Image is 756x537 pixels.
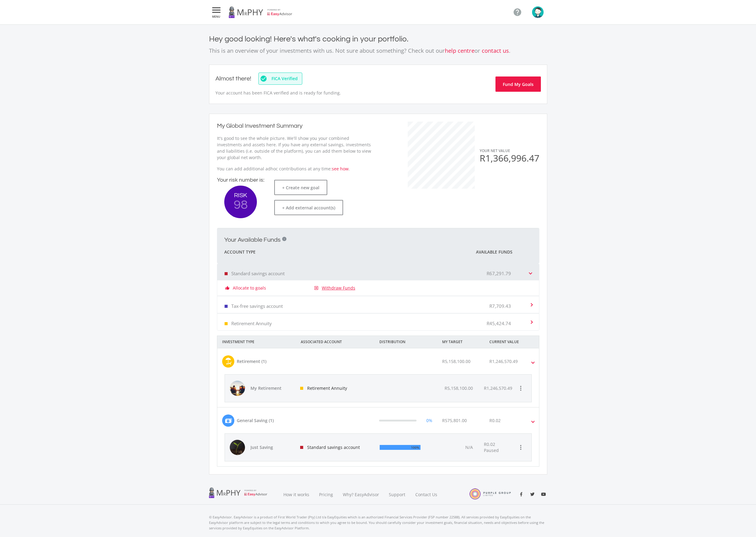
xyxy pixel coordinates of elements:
a: Support [384,484,410,505]
mat-expansion-panel-header: Retirement Annuity R45,424.74 [217,314,539,330]
div: General Saving (1) 0% R575,801.00 R0.02 [217,433,539,466]
i:  [513,8,522,17]
mat-expansion-panel-header: Your Available Funds i Account Type Available Funds [217,228,539,263]
div: CURRENT VALUE [484,336,547,348]
a: Contact Us [410,484,443,505]
h4: Hey good looking! Here's what's cooking in your portfolio. [209,34,547,44]
span: FICA Verified [268,76,301,81]
div: Standard savings account R67,291.79 [217,280,539,296]
div: R0.02 [484,441,499,453]
p: R7,709.43 [489,303,511,309]
span: My Retirement [250,385,293,391]
i: more_vert [517,385,524,392]
span: R5,158,100.00 [445,385,473,391]
p: R45,424.74 [487,320,511,326]
h4: Your risk number is: [217,177,264,183]
button: more_vert [515,382,527,394]
h2: Your Available Funds [224,236,281,244]
div: General Saving (1) [237,417,274,424]
p: © EasyAdvisor. EasyAdvisor is a product of First World Trader (Pty) Ltd t/a EasyEquities which is... [209,514,547,531]
p: Standard savings account [231,270,285,276]
i:  [211,6,222,14]
span: R1,366,996.47 [480,152,539,164]
h2: My Global Investment Summary [217,122,303,131]
span: YOUR NET VALUE [480,148,510,153]
button:  MENU [209,6,224,18]
mat-expansion-panel-header: General Saving (1) 0% R575,801.00 R0.02 [217,407,539,433]
a: Pricing [314,484,338,505]
i: exit_to_app [311,286,322,290]
div: INVESTMENT TYPE [217,336,296,348]
span: MENU [211,15,222,18]
div: DISTRIBUTION [374,336,437,348]
button: RISK 98 [224,186,257,218]
span: Just Saving [250,444,293,450]
button: + Create new goal [274,180,327,195]
a:  [510,5,524,19]
a: Why? EasyAdvisor [338,484,384,505]
button: + Add external account(s) [274,200,343,215]
mat-expansion-panel-header: Retirement (1) R5,158,100.00 R1,246,570.49 [217,348,539,374]
button: more_vert [515,441,527,453]
div: Standard savings account [295,434,375,461]
span: Paused [484,447,499,453]
img: avatar.png [532,6,544,18]
a: help centre [445,47,474,54]
span: R5,158,100.00 [442,358,470,364]
div: R1,246,570.49 [489,358,518,365]
a: Allocate to goals [233,285,266,291]
mat-expansion-panel-header: Tax-free savings account R7,709.43 [217,296,539,313]
span: N/A [465,444,473,450]
p: This is an overview of your investments with us. Not sure about something? Check out our or . [209,46,547,55]
p: Your account has been FICA verified and is ready for funding. [215,90,351,96]
div: ASSOCIATED ACCOUNT [296,336,374,348]
span: Available Funds [476,249,512,255]
p: R67,291.79 [487,270,511,276]
span: 98 [224,198,257,212]
i: thumb_up_alt [222,286,233,290]
h2: Almost there! [215,75,251,82]
span: R575,801.00 [442,418,467,423]
p: Retirement Annuity [231,320,272,326]
button: Fund My Goals [495,76,541,92]
i: more_vert [517,444,524,451]
div: i [282,237,286,241]
div: 0% [426,417,432,424]
a: Withdraw Funds [322,285,355,291]
div: Retirement Annuity [295,375,375,402]
a: contact us [482,47,509,54]
div: Retirement (1) [237,358,266,365]
div: R0.02 [489,417,501,424]
div: R1,246,570.49 [484,385,512,391]
a: see how [332,166,349,172]
div: Your Available Funds i Account Type Available Funds [217,263,539,331]
p: It's good to see the whole picture. We'll show you your combined investments and assets here. If ... [217,135,372,161]
p: You can add additional adhoc contributions at any time: . [217,165,372,172]
i: check_circle [260,75,266,82]
span: RISK [224,192,257,198]
a: How it works [279,484,314,505]
mat-expansion-panel-header: Standard savings account R67,291.79 [217,264,539,280]
div: Retirement (1) R5,158,100.00 R1,246,570.49 [217,374,539,407]
div: MY TARGET [437,336,484,348]
div: 100% [410,444,419,450]
span: Account Type [224,248,256,256]
p: Tax-free savings account [231,303,283,309]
